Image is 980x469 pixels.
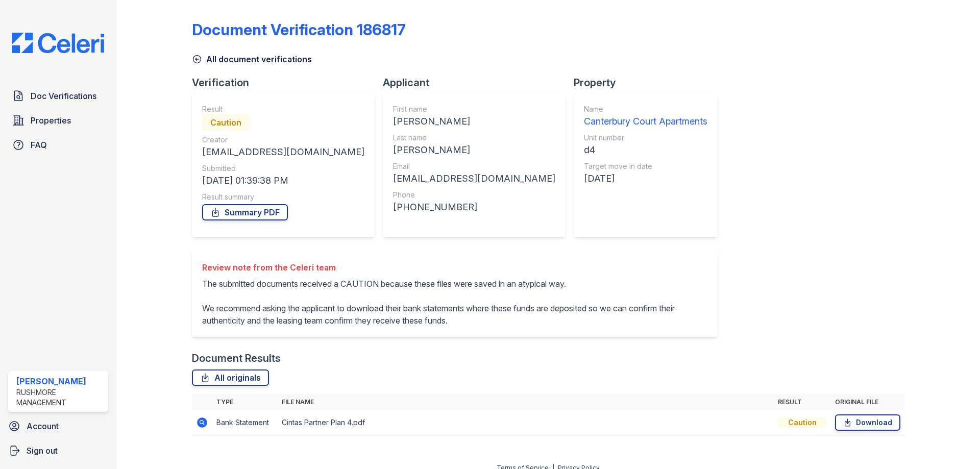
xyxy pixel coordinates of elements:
[8,135,108,155] a: FAQ
[202,163,364,174] div: Submitted
[192,351,281,365] div: Document Results
[584,104,707,114] div: Name
[31,139,47,151] span: FAQ
[584,171,707,186] div: [DATE]
[192,20,406,39] div: Document Verification 186817
[393,190,555,200] div: Phone
[202,174,364,188] div: [DATE] 01:39:38 PM
[202,145,364,159] div: [EMAIL_ADDRESS][DOMAIN_NAME]
[192,76,383,90] div: Verification
[212,394,278,410] th: Type
[16,387,104,408] div: Rushmore Management
[774,394,831,410] th: Result
[202,114,250,131] div: Caution
[278,394,774,410] th: File name
[584,133,707,143] div: Unit number
[393,104,555,114] div: First name
[202,192,364,202] div: Result summary
[831,394,904,410] th: Original file
[393,133,555,143] div: Last name
[393,200,555,214] div: [PHONE_NUMBER]
[192,53,312,65] a: All document verifications
[8,86,108,106] a: Doc Verifications
[584,104,707,129] a: Name Canterbury Court Apartments
[202,135,364,145] div: Creator
[212,410,278,435] td: Bank Statement
[584,114,707,129] div: Canterbury Court Apartments
[16,375,104,387] div: [PERSON_NAME]
[4,33,112,53] img: CE_Logo_Blue-a8612792a0a2168367f1c8372b55b34899dd931a85d93a1a3d3e32e68fde9ad4.png
[31,90,96,102] span: Doc Verifications
[574,76,726,90] div: Property
[4,440,112,461] a: Sign out
[393,161,555,171] div: Email
[393,171,555,186] div: [EMAIL_ADDRESS][DOMAIN_NAME]
[202,204,288,220] a: Summary PDF
[31,114,71,127] span: Properties
[383,76,574,90] div: Applicant
[8,110,108,131] a: Properties
[202,261,707,274] div: Review note from the Celeri team
[192,369,269,386] a: All originals
[202,104,364,114] div: Result
[584,143,707,157] div: d4
[27,445,58,457] span: Sign out
[393,143,555,157] div: [PERSON_NAME]
[584,161,707,171] div: Target move in date
[778,417,827,428] div: Caution
[278,410,774,435] td: Cintas Partner Plan 4.pdf
[393,114,555,129] div: [PERSON_NAME]
[835,414,900,431] a: Download
[27,420,59,432] span: Account
[202,278,707,327] p: The submitted documents received a CAUTION because these files were saved in an atypical way. We ...
[4,416,112,436] a: Account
